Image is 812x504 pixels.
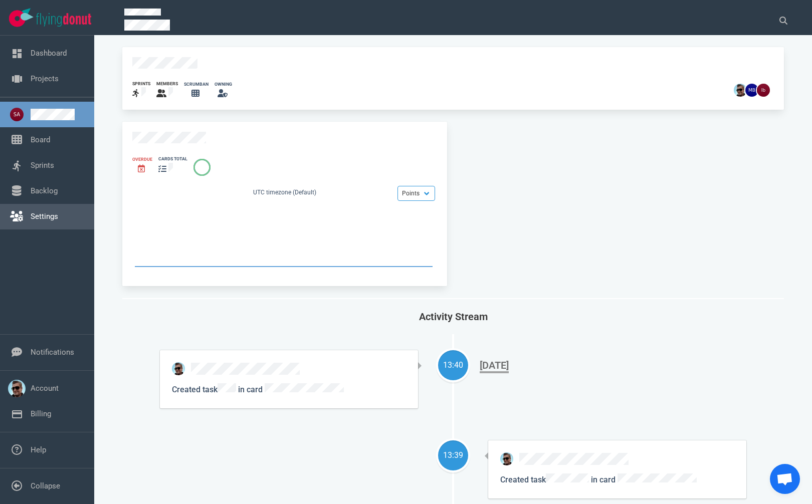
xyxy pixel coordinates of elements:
[31,186,58,195] a: Backlog
[480,359,509,373] div: [DATE]
[31,445,46,454] a: Help
[770,464,800,494] div: Open de chat
[172,362,185,375] img: 26
[31,409,51,418] a: Billing
[132,81,150,87] div: sprints
[132,81,150,100] a: sprints
[158,156,187,162] div: cards total
[156,81,178,100] a: members
[31,212,58,221] a: Settings
[132,188,437,199] div: UTC timezone (Default)
[132,156,152,163] div: Overdue
[419,311,488,323] span: Activity Stream
[31,49,67,58] a: Dashboard
[438,359,468,371] div: 13:40
[31,481,60,490] a: Collapse
[36,13,91,27] img: Flying Donut text logo
[236,385,344,394] span: in card
[745,84,758,97] img: 26
[31,348,74,357] a: Notifications
[31,384,59,393] a: Account
[757,84,770,97] img: 26
[734,84,747,97] img: 26
[215,81,232,88] div: owning
[172,383,406,396] p: Created task
[438,449,468,461] div: 13:39
[500,452,513,465] img: 26
[31,135,50,144] a: Board
[589,475,697,484] span: in card
[184,81,209,88] div: scrumban
[31,74,59,83] a: Projects
[31,161,54,170] a: Sprints
[156,81,178,87] div: members
[500,473,734,486] p: Created task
